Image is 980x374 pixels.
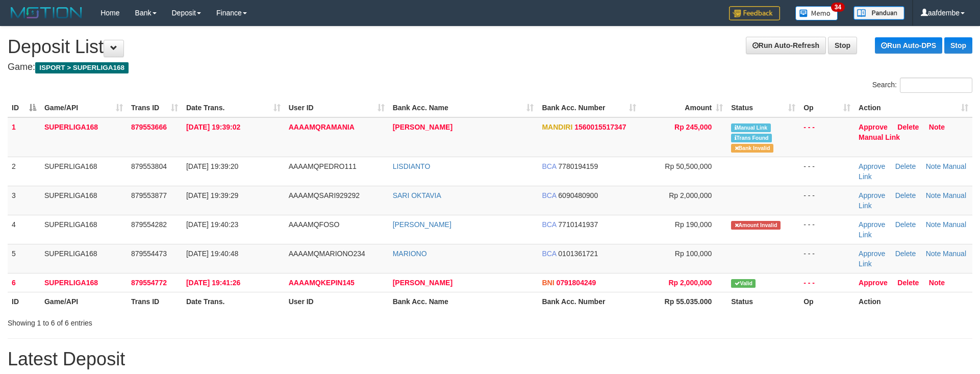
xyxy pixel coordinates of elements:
[828,37,857,54] a: Stop
[131,250,167,258] span: 879554473
[35,62,129,73] span: ISPORT > SUPERLIGA168
[674,123,712,131] span: Rp 245,000
[393,123,453,131] a: [PERSON_NAME]
[929,279,945,287] a: Note
[640,98,727,117] th: Amount: activate to sort column ascending
[859,250,966,268] a: Manual Link
[859,279,888,287] a: Approve
[8,273,40,292] td: 6
[289,250,365,258] span: AAAAMQMARIONO234
[542,191,556,200] span: BCA
[8,157,40,186] td: 2
[8,244,40,273] td: 5
[859,191,885,200] a: Approve
[186,123,240,131] span: [DATE] 19:39:02
[40,117,127,157] td: SUPERLIGA168
[542,250,556,258] span: BCA
[542,162,556,170] span: BCA
[558,220,598,229] span: Copy 7710141937 to clipboard
[40,157,127,186] td: SUPERLIGA168
[729,6,780,20] img: Feedback.jpg
[40,98,127,117] th: Game/API: activate to sort column ascending
[131,123,167,131] span: 879553666
[799,215,855,244] td: - - -
[131,162,167,170] span: 879553804
[182,292,285,311] th: Date Trans.
[389,98,538,117] th: Bank Acc. Name: activate to sort column ascending
[8,349,972,369] h1: Latest Deposit
[795,6,838,20] img: Button%20Memo.svg
[285,292,389,311] th: User ID
[289,162,357,170] span: AAAAMQPEDRO111
[186,220,238,229] span: [DATE] 19:40:23
[895,220,916,229] a: Delete
[859,162,966,181] a: Manual Link
[393,279,453,287] a: [PERSON_NAME]
[665,162,712,170] span: Rp 50,500,000
[929,123,945,131] a: Note
[8,98,40,117] th: ID: activate to sort column descending
[895,191,916,200] a: Delete
[897,279,919,287] a: Delete
[389,292,538,311] th: Bank Acc. Name
[859,250,885,258] a: Approve
[289,191,360,200] span: AAAAMQSARI929292
[538,98,640,117] th: Bank Acc. Number: activate to sort column ascending
[40,273,127,292] td: SUPERLIGA168
[393,220,451,229] a: [PERSON_NAME]
[853,6,904,20] img: panduan.png
[186,191,238,200] span: [DATE] 19:39:29
[640,292,727,311] th: Rp 55.035.000
[895,250,916,258] a: Delete
[8,5,85,20] img: MOTION_logo.png
[895,162,916,170] a: Delete
[675,250,712,258] span: Rp 100,000
[40,292,127,311] th: Game/API
[746,37,826,54] a: Run Auto-Refresh
[186,250,238,258] span: [DATE] 19:40:48
[859,220,885,229] a: Approve
[393,191,441,200] a: SARI OKTAVIA
[289,279,355,287] span: AAAAMQKEPIN145
[40,244,127,273] td: SUPERLIGA168
[799,244,855,273] td: - - -
[799,273,855,292] td: - - -
[875,37,942,54] a: Run Auto-DPS
[799,186,855,215] td: - - -
[926,191,941,200] a: Note
[731,279,756,288] span: Valid transaction
[8,62,972,72] h4: Game:
[8,314,400,328] div: Showing 1 to 6 of 6 entries
[556,279,596,287] span: Copy 0791804249 to clipboard
[731,144,773,153] span: Bank is not match
[872,78,972,93] label: Search:
[131,279,167,287] span: 879554772
[131,191,167,200] span: 879553877
[8,37,972,57] h1: Deposit List
[897,123,919,131] a: Delete
[669,191,712,200] span: Rp 2,000,000
[558,191,598,200] span: Copy 6090480900 to clipboard
[944,37,972,54] a: Stop
[675,220,712,229] span: Rp 190,000
[558,162,598,170] span: Copy 7780194159 to clipboard
[127,98,182,117] th: Trans ID: activate to sort column ascending
[182,98,285,117] th: Date Trans.: activate to sort column ascending
[799,98,855,117] th: Op: activate to sort column ascending
[393,162,431,170] a: LISDIANTO
[859,191,966,210] a: Manual Link
[799,157,855,186] td: - - -
[186,279,240,287] span: [DATE] 19:41:26
[855,292,972,311] th: Action
[558,250,598,258] span: Copy 0101361721 to clipboard
[799,292,855,311] th: Op
[8,292,40,311] th: ID
[289,220,340,229] span: AAAAMQFOSO
[40,186,127,215] td: SUPERLIGA168
[859,220,966,239] a: Manual Link
[831,3,845,12] span: 34
[8,186,40,215] td: 3
[900,78,972,93] input: Search:
[668,279,712,287] span: Rp 2,000,000
[859,162,885,170] a: Approve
